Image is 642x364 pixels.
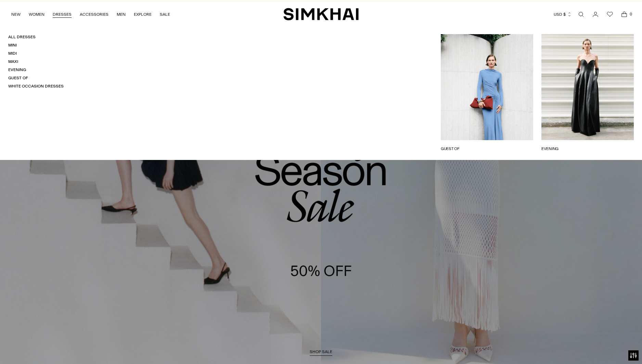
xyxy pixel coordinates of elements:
span: 0 [628,11,634,17]
a: EXPLORE [134,7,152,22]
a: SIMKHAI [283,8,359,21]
a: MEN [117,7,126,22]
a: WOMEN [29,7,44,22]
a: DRESSES [53,7,72,22]
button: USD $ [554,7,572,22]
a: Open cart modal [617,8,631,21]
a: NEW [11,7,21,22]
a: Open search modal [574,8,588,21]
a: SALE [160,7,170,22]
a: ACCESSORIES [80,7,108,22]
a: Go to the account page [589,8,602,21]
a: Wishlist [603,8,617,21]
